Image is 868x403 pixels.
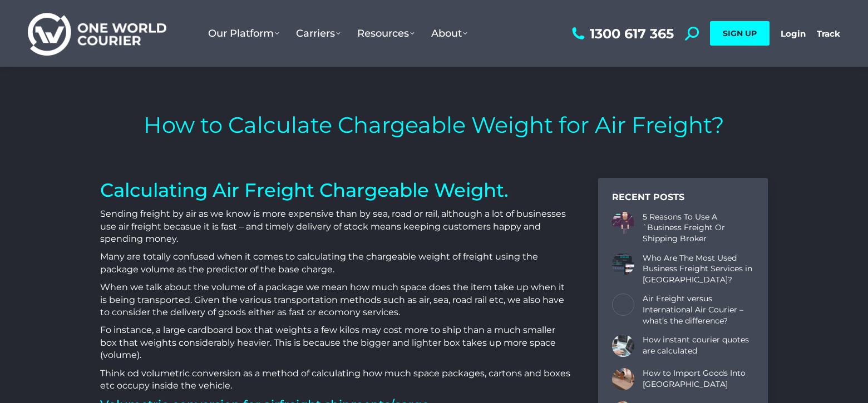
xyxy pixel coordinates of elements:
p: Fo instance, a large cardboard box that weights a few kilos may cost more to ship than a much sma... [100,324,570,361]
a: Post image [612,335,634,357]
span: SIGN UP [723,28,757,38]
a: Our Platform [200,16,288,51]
img: One World Courier [28,11,166,56]
a: Post image [612,368,634,390]
a: Post image [612,293,634,316]
a: Post image [612,212,634,234]
a: Track [817,28,840,39]
p: Sending freight by air as we know is more expensive than by sea, road or rail, although a lot of ... [100,208,570,245]
a: Login [781,28,806,39]
p: When we talk about the volume of a package we mean how much space does the item take up when it i... [100,281,570,319]
a: Who Are The Most Used Business Freight Services in [GEOGRAPHIC_DATA]? [643,253,754,286]
h1: Calculating Air Freight Chargeable Weight. [100,178,570,202]
span: Carriers [296,27,341,39]
span: Our Platform [208,27,279,39]
a: 5 Reasons To Use A `Business Freight Or Shipping Broker [643,212,754,245]
a: About [423,16,476,51]
a: Air Freight versus International Air Courier – what’s the difference? [643,293,754,326]
a: How instant courier quotes are calculated [643,335,754,356]
h1: How to Calculate Chargeable Weight for Air Freight? [144,111,724,139]
a: 1300 617 365 [569,27,674,41]
div: Recent Posts [612,192,754,203]
a: SIGN UP [710,21,770,46]
p: Many are totally confused when it comes to calculating the chargeable weight of freight using the... [100,251,570,276]
a: Carriers [288,16,349,51]
a: How to Import Goods Into [GEOGRAPHIC_DATA] [643,368,754,390]
span: Resources [357,27,415,39]
a: Post image [612,253,634,275]
a: Resources [349,16,423,51]
p: Think od volumetric conversion as a method of calculating how much space packages, cartons and bo... [100,367,570,392]
span: About [431,27,467,39]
